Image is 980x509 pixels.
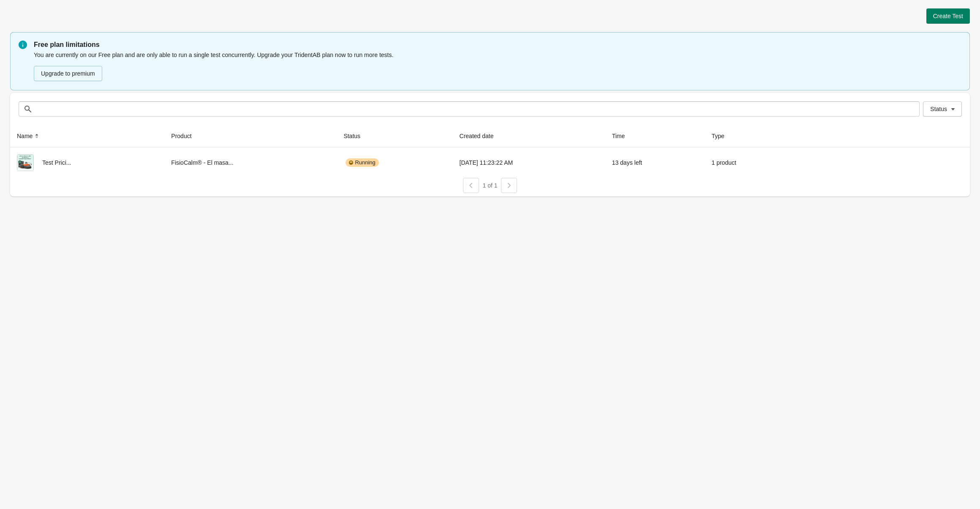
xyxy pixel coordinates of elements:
[340,128,372,144] button: Status
[460,154,599,171] div: [DATE] 11:23:22 AM
[168,128,203,144] button: Product
[712,154,785,171] div: 1 product
[612,154,698,171] div: 13 days left
[171,154,330,171] div: FisioCalm® - El masa...
[926,8,970,24] button: Create Test
[456,128,506,144] button: Created date
[34,50,961,82] div: You are currently on our Free plan and are only able to run a single test concurrently. Upgrade y...
[346,158,378,167] div: Running
[930,106,947,112] span: Status
[923,101,962,117] button: Status
[34,66,102,81] button: Upgrade to premium
[708,128,736,144] button: Type
[482,182,497,189] span: 1 of 1
[14,128,44,144] button: Name
[17,154,158,171] div: Test Prici...
[34,40,961,50] p: Free plan limitations
[933,13,963,19] span: Create Test
[609,128,637,144] button: Time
